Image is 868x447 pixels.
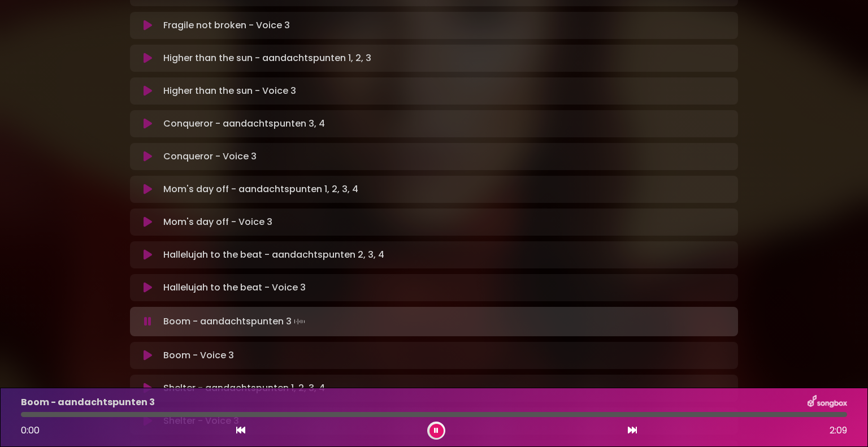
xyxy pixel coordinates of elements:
p: Conqueror - aandachtspunten 3, 4 [163,117,325,131]
p: Hallelujah to the beat - aandachtspunten 2, 3, 4 [163,248,384,262]
p: Mom's day off - aandachtspunten 1, 2, 3, 4 [163,183,358,196]
span: 2:09 [830,424,847,437]
p: Fragile not broken - Voice 3 [163,19,290,32]
img: songbox-logo-white.png [808,395,847,410]
p: Boom - aandachtspunten 3 [21,396,155,409]
img: waveform4.gif [292,314,307,329]
p: Conqueror - Voice 3 [163,150,257,163]
p: Hallelujah to the beat - Voice 3 [163,281,306,294]
p: Higher than the sun - Voice 3 [163,84,296,98]
span: 0:00 [21,424,40,437]
p: Shelter - aandachtspunten 1, 2, 3, 4 [163,381,325,395]
p: Boom - Voice 3 [163,349,234,362]
p: Mom's day off - Voice 3 [163,215,272,229]
p: Higher than the sun - aandachtspunten 1, 2, 3 [163,51,371,65]
p: Boom - aandachtspunten 3 [163,314,307,329]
